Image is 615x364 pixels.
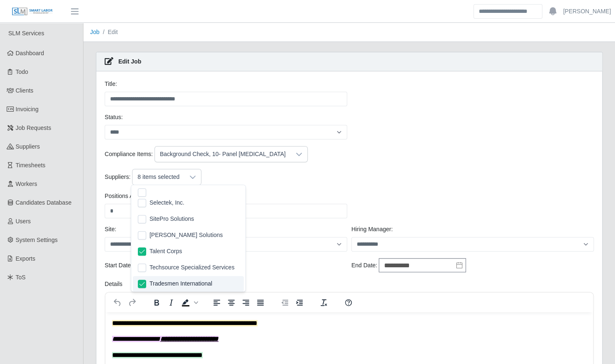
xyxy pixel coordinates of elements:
[351,225,393,234] label: Hiring Manager:
[110,297,125,308] button: Undo
[351,261,377,270] label: End Date:
[16,274,26,281] span: ToS
[149,297,164,308] button: Bold
[12,7,53,16] img: SLM Logo
[16,68,28,75] span: Todo
[155,147,291,162] div: Background Check, 10- Panel [MEDICAL_DATA]
[105,225,116,234] label: Site:
[16,125,51,131] span: Job Requests
[16,199,72,206] span: Candidates Database
[105,192,154,200] label: Positions Available:
[16,87,34,94] span: Clients
[16,181,37,187] span: Workers
[16,218,31,225] span: Users
[16,255,35,262] span: Exports
[179,297,199,308] div: Background color Black
[105,80,117,88] label: Title:
[133,244,244,259] li: Talent Corps
[164,297,178,308] button: Italic
[149,231,223,239] span: [PERSON_NAME] Solutions
[105,150,153,159] label: Compliance Items:
[16,50,44,56] span: Dashboard
[105,261,132,270] label: Start Date:
[133,260,244,275] li: Techsource Specialized Services
[149,215,194,223] span: SitePro Solutions
[105,280,123,288] label: Details
[278,297,292,308] button: Decrease indent
[133,227,244,243] li: Spero Solutions
[90,29,100,35] a: Job
[149,263,235,272] span: Techsource Specialized Services
[473,4,542,19] input: Search
[224,297,238,308] button: Align center
[239,297,253,308] button: Align right
[149,198,184,207] span: Selectek, Inc.
[105,173,130,181] label: Suppliers:
[253,297,267,308] button: Justify
[7,7,481,64] body: Rich Text Area. Press ALT-0 for help.
[16,237,58,243] span: System Settings
[292,297,306,308] button: Increase indent
[133,276,244,291] li: Tradesmen International
[7,7,481,99] body: Rich Text Area. Press ALT-0 for help.
[16,162,46,169] span: Timesheets
[118,58,141,65] strong: Edit Job
[132,169,184,185] div: 8 items selected
[133,195,244,210] li: Selectek, Inc.
[149,247,182,256] span: Talent Corps
[317,297,331,308] button: Clear formatting
[563,7,611,16] a: [PERSON_NAME]
[100,28,118,37] li: Edit
[149,279,212,288] span: Tradesmen International
[16,143,40,150] span: Suppliers
[16,106,39,112] span: Invoicing
[133,211,244,227] li: SitePro Solutions
[210,297,224,308] button: Align left
[341,297,355,308] button: Help
[8,30,44,37] span: SLM Services
[105,113,123,122] label: Status:
[125,297,139,308] button: Redo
